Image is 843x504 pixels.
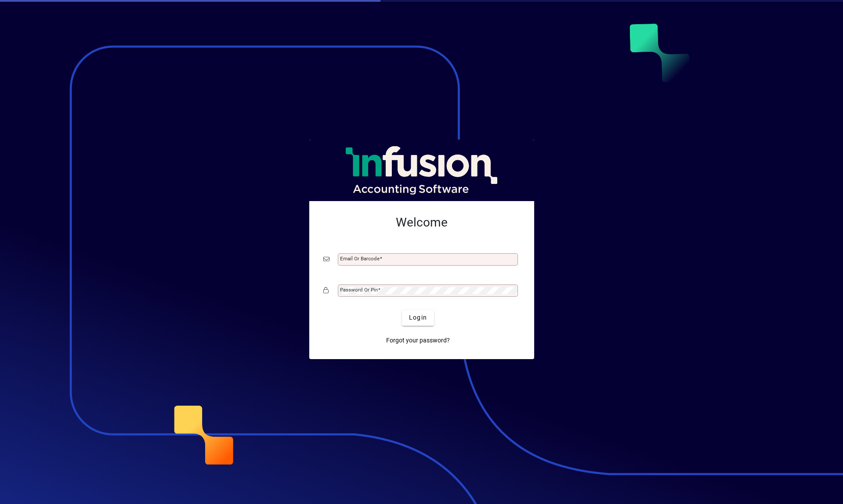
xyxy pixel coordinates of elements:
span: Login [409,313,427,322]
h2: Welcome [323,215,520,230]
span: Forgot your password? [386,336,450,345]
button: Login [402,310,434,326]
mat-label: Email or Barcode [340,256,380,262]
mat-label: Password or Pin [340,287,378,293]
a: Forgot your password? [383,333,453,349]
